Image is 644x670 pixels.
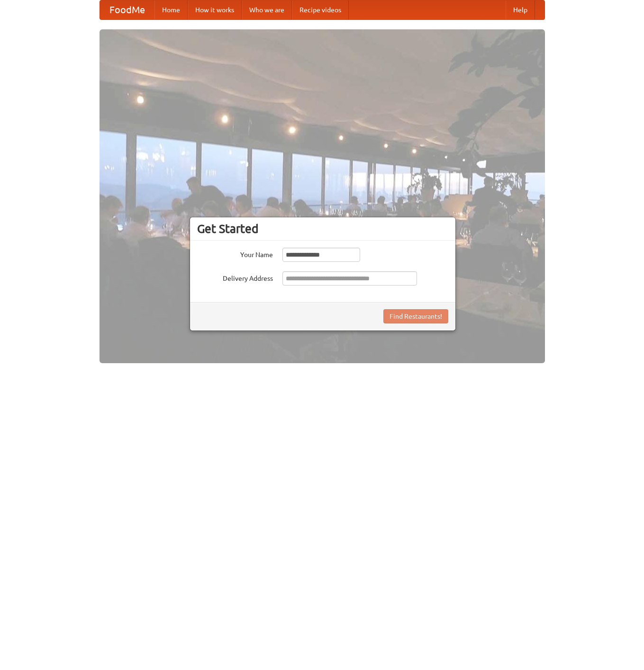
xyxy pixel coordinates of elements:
[197,222,448,236] h3: Get Started
[100,0,154,19] a: FoodMe
[188,0,242,19] a: How it works
[197,248,273,259] label: Your Name
[242,0,292,19] a: Who we are
[506,0,535,19] a: Help
[197,271,273,283] label: Delivery Address
[154,0,188,19] a: Home
[383,309,448,323] button: Find Restaurants!
[292,0,349,19] a: Recipe videos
